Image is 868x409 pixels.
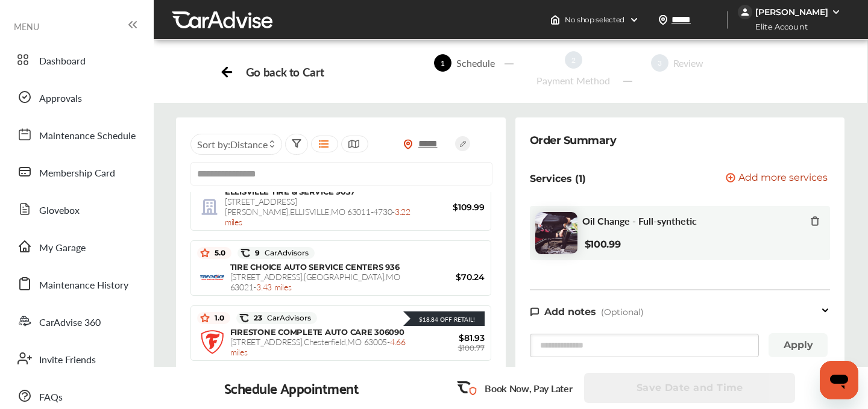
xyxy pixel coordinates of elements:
[451,56,500,70] div: Schedule
[239,313,249,323] img: caradvise_icon.5c74104a.svg
[458,343,485,352] span: $100.77
[225,195,410,228] span: [STREET_ADDRESS][PERSON_NAME] , ELLISVILLE , MO 63011-4730 -
[726,173,828,184] button: Add more services
[769,333,828,357] button: Apply
[210,313,224,323] span: 1.0
[39,166,115,181] span: Membership Card
[39,203,80,219] span: Glovebox
[197,137,268,151] span: Sort by :
[831,7,841,17] img: WGsFRI8htEPBVLJbROoPRyZpYNWhNONpIPPETTm6eUC0GeLEiAAAAAElFTkSuQmCC
[755,7,828,17] div: [PERSON_NAME]
[11,156,142,187] a: Membership Card
[530,173,586,184] p: Services (1)
[544,306,596,317] span: Add notes
[200,313,210,323] img: star_icon.59ea9307.svg
[11,193,142,225] a: Glovebox
[230,327,404,337] span: FIRESTONE COMPLETE AUTO CARE 306090
[230,336,406,358] span: [STREET_ADDRESS] , Chesterfield , MO 63005 -
[39,91,82,107] span: Approvals
[250,248,309,258] span: 9
[739,20,817,33] span: Elite Account
[260,249,309,257] span: CarAdvisors
[738,5,752,19] img: jVpblrzwTbfkPYzPPzSLxeg0AAAAASUVORK5CYII=
[39,352,96,368] span: Invite Friends
[14,22,39,31] span: MENU
[246,65,324,79] div: Go back to Cart
[39,240,86,256] span: My Garage
[39,128,136,144] span: Maintenance Schedule
[241,248,250,258] img: caradvise_icon.5c74104a.svg
[256,281,291,293] span: 3.43 miles
[11,305,142,337] a: CarAdvise 360
[651,54,668,72] span: 3
[262,314,311,322] span: CarAdvisors
[39,278,128,293] span: Maintenance History
[200,198,219,216] img: empty_shop_logo.394c5474.svg
[601,307,644,317] span: (Optional)
[11,343,142,374] a: Invite Friends
[658,15,668,25] img: location_vector.a44bc228.svg
[726,173,830,184] a: Add more services
[668,56,708,70] div: Review
[11,231,142,262] a: My Garage
[629,15,639,25] img: header-down-arrow.9dd2ce7d.svg
[230,270,400,293] span: [STREET_ADDRESS] , [GEOGRAPHIC_DATA] , MO 63021 -
[565,15,624,25] span: No shop selected
[210,248,225,258] span: 5.0
[11,81,142,113] a: Approvals
[11,119,142,150] a: Maintenance Schedule
[412,272,485,283] span: $70.24
[727,11,728,29] img: header-divider.bc55588e.svg
[200,330,224,354] img: logo-firestone.png
[530,132,617,149] div: Order Summary
[11,268,142,299] a: Maintenance History
[11,44,142,75] a: Dashboard
[200,274,224,281] img: logo-tire-choice.png
[532,73,615,87] div: Payment Method
[820,361,858,399] iframe: Button to launch messaging window
[230,336,406,358] span: 4.66 miles
[738,173,828,184] span: Add more services
[565,51,582,69] span: 2
[413,315,475,323] div: $18.84 Off Retail!
[39,390,63,405] span: FAQs
[530,307,539,317] img: note-icon.db9493fa.svg
[403,139,413,149] img: location_vector_orange.38f05af8.svg
[249,313,311,323] span: 23
[230,262,400,272] span: TIRE CHOICE AUTO SERVICE CENTERS 936
[485,381,572,395] p: Book Now, Pay Later
[582,215,697,226] span: Oil Change - Full-synthetic
[224,379,359,396] div: Schedule Appointment
[39,315,101,331] span: CarAdvise 360
[225,205,410,228] span: 3.22 miles
[550,15,560,25] img: header-home-logo.8d720a4f.svg
[434,54,451,72] span: 1
[535,212,577,254] img: oil-change-thumb.jpg
[412,202,485,213] span: $109.99
[412,333,485,343] span: $81.93
[585,239,621,250] b: $100.99
[200,248,210,258] img: star_icon.59ea9307.svg
[230,137,268,151] span: Distance
[39,54,86,69] span: Dashboard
